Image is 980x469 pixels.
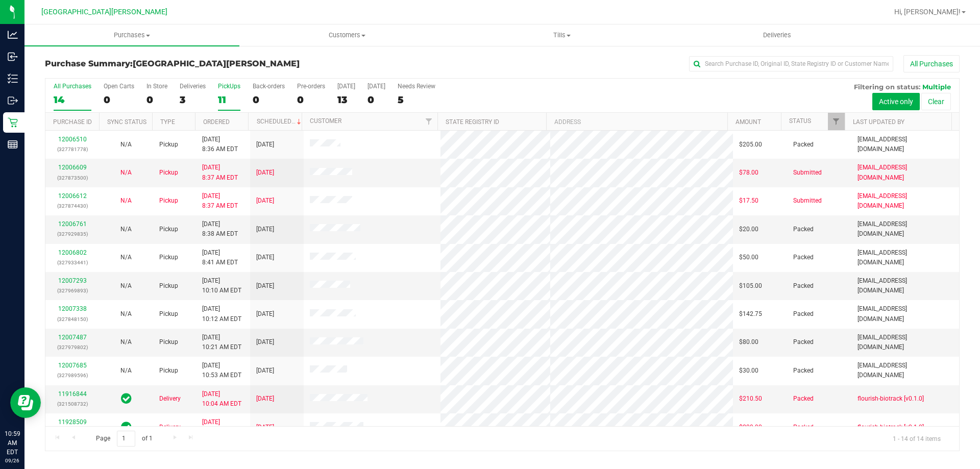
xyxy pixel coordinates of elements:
span: [DATE] [256,423,274,432]
a: 11916844 [58,390,87,398]
a: Amount [736,118,761,126]
button: Active only [872,93,920,110]
span: Delivery [159,394,181,404]
div: 11 [218,94,240,106]
input: Search Purchase ID, Original ID, State Registry ID or Customer Name... [689,56,893,71]
div: Back-orders [253,83,285,90]
p: 10:59 AM EDT [5,429,20,457]
a: Deliveries [670,24,885,46]
span: flourish-biotrack [v0.1.0] [857,423,924,432]
span: $299.90 [739,423,762,432]
a: 12006761 [58,220,87,228]
a: 12006510 [58,136,87,143]
span: Packed [793,337,814,347]
span: Hi, [PERSON_NAME]! [894,8,961,16]
span: [DATE] [256,337,274,347]
div: [DATE] [367,83,385,90]
span: Pickup [159,366,178,376]
span: [DATE] 10:53 AM EDT [202,361,241,380]
span: [EMAIL_ADDRESS][DOMAIN_NAME] [857,361,953,380]
p: (327848150) [52,314,93,324]
span: Pickup [159,225,178,234]
p: (327929835) [52,229,93,239]
p: (327989596) [52,371,93,380]
a: 12007685 [58,362,87,369]
span: [DATE] [256,253,274,262]
span: In Sync [121,420,132,434]
p: (327933441) [52,258,93,267]
a: Customer [310,117,341,125]
span: $50.00 [739,253,758,262]
span: [DATE] 10:10 AM EDT [202,276,241,295]
span: Not Applicable [120,197,132,204]
span: [EMAIL_ADDRESS][DOMAIN_NAME] [857,163,953,182]
a: 12006612 [58,192,87,200]
span: Not Applicable [120,226,132,233]
span: Not Applicable [120,338,132,345]
div: 3 [180,94,206,106]
span: [DATE] [256,168,274,178]
span: Submitted [793,196,822,206]
button: N/A [120,366,132,376]
input: 1 [117,431,135,447]
button: N/A [120,168,132,178]
inline-svg: Inventory [8,73,18,84]
span: [DATE] 10:14 AM EDT [202,417,241,437]
a: Scheduled [257,118,303,125]
div: Deliveries [180,83,206,90]
button: N/A [120,196,132,206]
div: Needs Review [398,83,435,90]
span: [DATE] [256,196,274,206]
span: [DATE] [256,394,274,404]
span: Submitted [793,168,822,178]
p: (327979802) [52,342,93,352]
span: $80.00 [739,337,758,347]
span: [DATE] 10:12 AM EDT [202,304,241,324]
span: Deliveries [749,31,805,40]
div: 0 [253,94,285,106]
inline-svg: Analytics [8,30,18,40]
a: Purchases [24,24,239,46]
button: Clear [921,93,951,110]
span: 1 - 14 of 14 items [885,431,949,446]
span: Packed [793,253,814,262]
div: PickUps [218,83,240,90]
a: Type [160,118,175,126]
span: Pickup [159,168,178,178]
span: Packed [793,225,814,234]
a: 12006609 [58,164,87,171]
div: Open Carts [104,83,134,90]
iframe: Resource center [10,387,41,418]
span: [GEOGRAPHIC_DATA][PERSON_NAME] [133,59,300,68]
span: Pickup [159,253,178,262]
span: Delivery [159,423,181,432]
span: Filtering on status: [854,83,920,91]
div: 14 [54,94,91,106]
div: All Purchases [54,83,91,90]
span: [DATE] [256,140,274,150]
div: In Store [146,83,167,90]
span: Packed [793,366,814,376]
span: Packed [793,281,814,291]
a: 12007293 [58,277,87,284]
span: Not Applicable [120,310,132,317]
span: flourish-biotrack [v0.1.0] [857,394,924,404]
span: [EMAIL_ADDRESS][DOMAIN_NAME] [857,276,953,295]
div: 5 [398,94,435,106]
span: [EMAIL_ADDRESS][DOMAIN_NAME] [857,248,953,267]
div: 0 [297,94,325,106]
span: In Sync [121,391,132,406]
span: $205.00 [739,140,762,150]
div: 0 [104,94,134,106]
a: Last Updated By [853,118,904,126]
p: (327873500) [52,173,93,183]
a: 12007487 [58,334,87,341]
span: [DATE] 8:38 AM EDT [202,219,238,239]
span: Customers [240,31,454,40]
a: Filter [828,113,845,130]
span: Multiple [922,83,951,91]
span: Pickup [159,281,178,291]
span: Purchases [24,31,239,40]
p: (327969893) [52,286,93,295]
p: (327874430) [52,201,93,211]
